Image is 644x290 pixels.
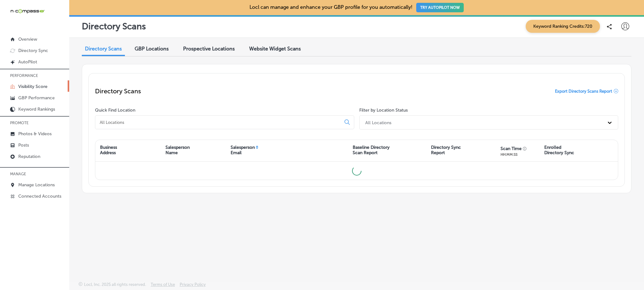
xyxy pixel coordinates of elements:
span: Prospective Locations [183,46,235,52]
span: Export Directory Scans Report [555,89,612,94]
label: Quick Find Location [95,107,135,113]
button: Displays the total time taken to generate this report. [523,146,528,150]
div: Salesperson Email [231,145,255,155]
p: Directory Scans [82,21,146,32]
p: Overview [18,37,37,42]
p: Posts [18,142,29,148]
label: Filter by Location Status [359,107,408,113]
span: Website Widget Scans [249,46,301,52]
p: Photos & Videos [18,131,52,136]
div: Enrolled Directory Sync [544,145,574,155]
a: Terms of Use [151,282,175,290]
p: Visibility Score [18,84,48,89]
div: Directory Sync Report [431,145,461,155]
img: 660ab0bf-5cc7-4cb8-ba1c-48b5ae0f18e60NCTV_CLogo_TV_Black_-500x88.png [10,8,45,14]
p: GBP Performance [18,95,55,101]
p: Keyword Rankings [18,107,55,112]
div: Business Address [100,145,117,155]
a: Privacy Policy [180,282,206,290]
button: TRY AUTOPILOT NOW [416,3,464,12]
p: Connected Accounts [18,194,61,199]
div: All Locations [365,120,391,125]
p: Reputation [18,154,40,159]
p: AutoPilot [18,59,37,65]
p: Directory Sync [18,48,48,53]
div: HH:MM:SS [501,153,528,157]
input: All Locations [99,119,339,125]
p: Locl, Inc. 2025 all rights reserved. [84,282,146,287]
p: Directory Scans [95,87,141,95]
div: Baseline Directory Scan Report [353,145,389,155]
span: GBP Locations [135,46,169,52]
div: Scan Time [501,146,522,151]
span: Directory Scans [85,46,122,52]
span: Keyword Ranking Credits: 720 [526,20,600,33]
p: Manage Locations [18,182,55,188]
div: Salesperson Name [165,145,190,155]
